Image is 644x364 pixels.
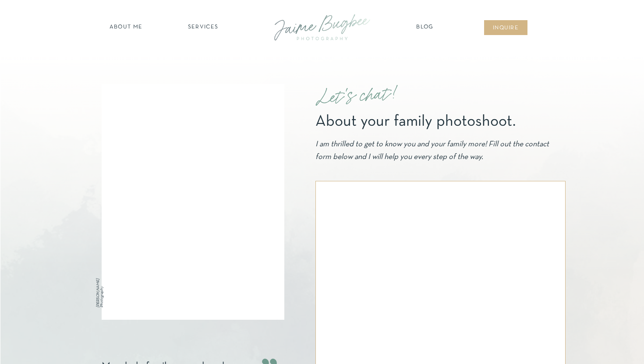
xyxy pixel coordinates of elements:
i: I am thrilled to get to know you and your family more! Fill out the contact form below and I will... [315,141,549,161]
h1: About your family photoshoot. [315,114,556,127]
a: SERVICES [178,23,228,32]
p: Let's chat! [315,75,474,117]
i: [PERSON_NAME] Photography [96,279,104,307]
a: Blog [414,23,436,32]
a: about ME [107,23,145,32]
a: inqUIre [488,24,524,33]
